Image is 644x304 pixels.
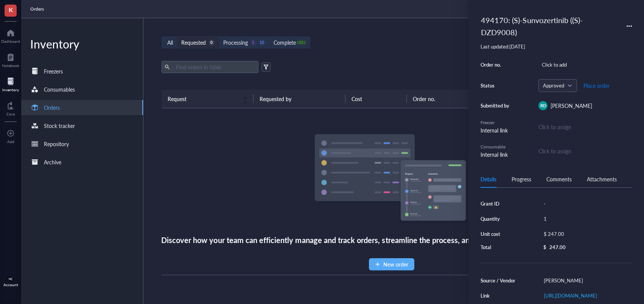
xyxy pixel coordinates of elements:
div: Internal link [481,150,511,159]
img: Empty state [314,134,469,225]
a: Inventory [2,75,19,92]
div: 0 [208,39,215,46]
a: Repository [21,136,143,151]
div: $ [543,244,546,251]
a: Notebook [2,51,19,68]
div: Consumables [44,85,75,94]
div: Click to add [538,59,632,70]
span: Approved [543,82,571,89]
div: 1 [250,39,257,46]
div: 494170: (S)-Sunvozertinib ((S)-DZD9008) [478,12,622,40]
div: Freezers [44,67,63,75]
div: Grant ID [481,200,519,207]
div: Orders [44,103,60,112]
button: New order [369,258,414,270]
span: MC [9,277,12,281]
div: 10 [259,39,265,46]
a: Consumables [21,82,143,97]
div: 1 [540,214,632,224]
th: Order no. [407,90,499,108]
div: Source / Vendor [481,277,519,284]
a: Core [6,100,15,116]
div: Click to assign [538,147,571,155]
div: Link [481,292,519,299]
div: Freezer [481,119,511,126]
div: All [167,38,173,47]
div: - [540,198,632,209]
div: Consumable [481,143,511,150]
div: Add [7,139,14,144]
div: Comments [546,175,572,183]
div: Core [6,112,15,116]
th: Request [162,90,254,108]
div: Internal link [481,126,511,134]
div: 1802 [298,39,305,46]
div: Details [481,175,496,183]
div: $ 247.00 [540,229,629,239]
span: Place order [583,83,610,89]
div: Complete [274,38,296,47]
a: Stock tracker [21,118,143,133]
div: Unit cost [481,231,519,237]
div: Notebook [2,63,19,68]
div: Order no. [481,61,511,68]
span: Request [168,95,238,103]
div: Discover how your team can efficiently manage and track orders, streamline the process, and even ... [161,234,622,246]
div: Total [481,244,519,251]
div: Click to assign [538,123,632,131]
div: Submitted by [481,102,511,109]
span: New order [383,260,408,268]
div: [PERSON_NAME] [540,275,632,286]
div: Progress [512,175,531,183]
div: Inventory [2,87,19,92]
th: Cost [345,90,407,108]
div: Archive [44,158,61,166]
a: [URL][DOMAIN_NAME] [544,292,597,299]
div: Attachments [587,175,617,183]
input: Find orders in table [173,61,255,73]
div: Last updated: [DATE] [481,43,632,50]
a: Freezers [21,64,143,79]
div: Inventory [21,36,143,51]
span: [PERSON_NAME] [551,102,592,109]
a: Archive [21,154,143,170]
span: K [9,5,13,14]
div: Requested [181,38,206,47]
span: RD [540,103,546,109]
div: Processing [223,38,248,47]
div: segmented control [162,36,310,48]
a: Dashboard [1,27,20,44]
div: Account [3,282,18,287]
a: Orders [21,100,143,115]
div: Quantity [481,215,519,222]
div: Status [481,82,511,89]
div: Repository [44,140,69,148]
th: Requested by [254,90,345,108]
div: Stock tracker [44,122,75,130]
a: Orders [30,5,45,13]
div: Dashboard [1,39,20,44]
div: 247.00 [549,244,566,251]
button: Place order [583,80,610,92]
